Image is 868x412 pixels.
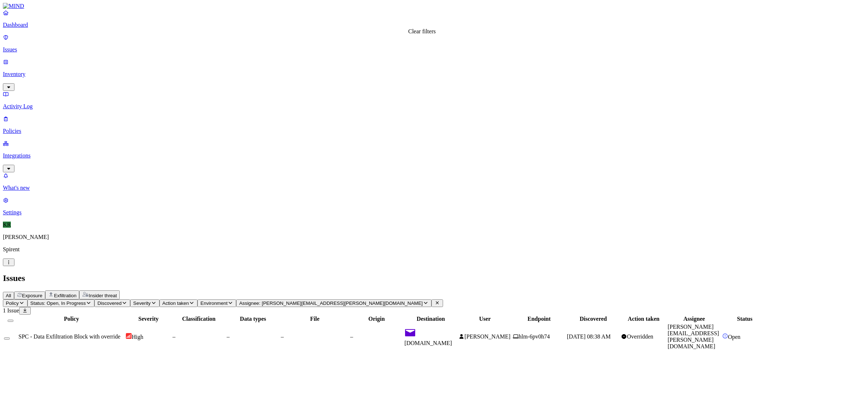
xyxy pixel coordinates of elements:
span: All [6,293,11,298]
p: Settings [3,209,865,216]
div: File [281,316,349,322]
span: – [350,333,353,340]
div: Severity [126,316,171,322]
p: [PERSON_NAME] [3,234,865,240]
div: Endpoint [513,316,566,322]
div: Destination [404,316,457,322]
span: [DATE] 08:38 AM [567,333,610,340]
span: hlm-6pv0h74 [519,333,550,340]
p: Dashboard [3,22,865,28]
span: Discovered [97,300,122,306]
div: Action taken [621,316,666,322]
span: Assignee: [PERSON_NAME][EMAIL_ADDRESS][PERSON_NAME][DOMAIN_NAME] [239,300,422,306]
a: Activity Log [3,91,865,110]
a: What's new [3,172,865,191]
div: Discovered [567,316,620,322]
a: Dashboard [3,9,865,28]
span: Severity [133,300,150,306]
img: mail.yahoo.com favicon [404,327,416,339]
span: Exfiltration [54,293,76,298]
span: [DOMAIN_NAME] [404,340,452,346]
div: Data types [227,316,280,322]
button: Select row [4,337,10,340]
span: Overridden [627,333,654,340]
a: MIND [3,3,865,9]
a: Policies [3,115,865,134]
a: Settings [3,197,865,216]
span: – [281,333,284,340]
span: [PERSON_NAME] [464,333,510,340]
p: Policies [3,128,865,134]
span: Open [728,334,741,340]
div: Origin [350,316,403,322]
span: High [132,334,143,340]
p: Activity Log [3,103,865,110]
div: Assignee [668,316,721,322]
span: Environment [200,300,227,306]
span: Exposure [22,293,42,298]
p: Inventory [3,71,865,77]
div: Classification [173,316,225,322]
a: Integrations [3,140,865,171]
p: Spirent [3,246,865,253]
img: severity-high [126,333,132,339]
p: Issues [3,46,865,53]
span: Status: Open, In Progress [30,300,86,306]
button: Select all [8,320,13,322]
a: Inventory [3,59,865,90]
a: Issues [3,34,865,53]
span: – [227,333,230,340]
span: Action taken [162,300,189,306]
span: Insider threat [89,293,117,298]
img: status-open [722,333,728,339]
p: Integrations [3,152,865,159]
div: Policy [18,316,124,322]
h2: Issues [3,273,865,283]
span: KR [3,222,11,228]
span: Policy [6,300,19,306]
span: SPC - Data Exfiltration Block with override [18,333,120,340]
div: User [459,316,511,322]
span: – [173,333,175,340]
span: 1 Issue [3,307,19,314]
p: What's new [3,185,865,191]
div: Clear filters [408,28,436,35]
img: MIND [3,3,24,9]
div: Status [722,316,767,322]
span: [PERSON_NAME][EMAIL_ADDRESS][PERSON_NAME][DOMAIN_NAME] [668,324,719,349]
